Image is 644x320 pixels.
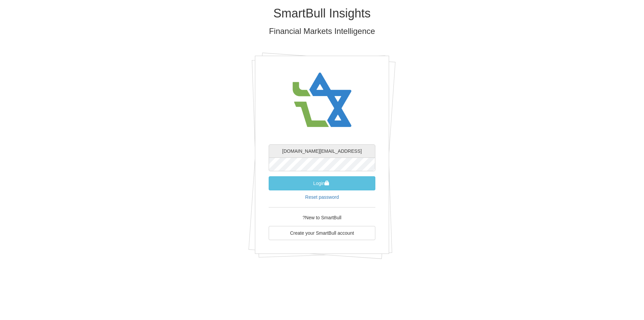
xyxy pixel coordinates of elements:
[288,66,356,134] img: avatar
[269,226,375,240] a: Create your SmartBull account
[305,194,339,200] a: Reset password
[126,7,518,20] h1: SmartBull Insights
[303,215,341,220] span: New to SmartBull?
[269,144,375,158] input: username
[269,176,375,190] button: Login
[126,27,518,36] h3: Financial Markets Intelligence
